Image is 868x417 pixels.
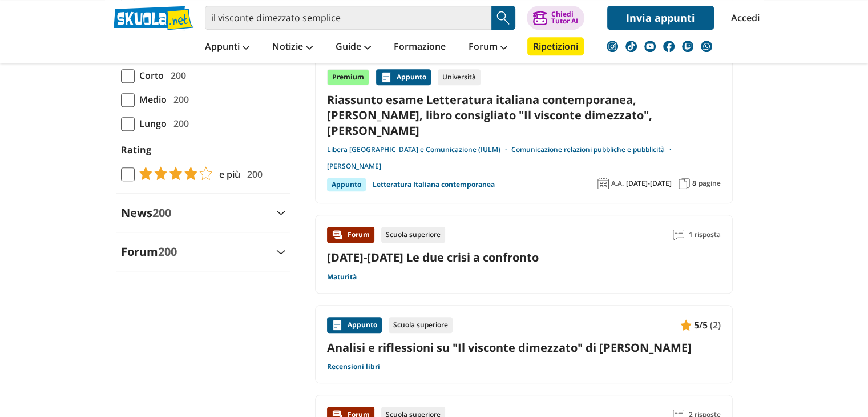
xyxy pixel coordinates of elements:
button: ChiediTutor AI [527,6,584,30]
a: Appunti [202,37,252,58]
div: Scuola superiore [381,227,445,243]
div: Chiedi Tutor AI [551,11,578,25]
a: Comunicazione relazioni pubbliche e pubblicità [511,145,676,154]
img: twitch [682,41,693,52]
span: (2) [710,318,721,332]
span: 200 [243,167,263,182]
span: 200 [152,205,171,220]
a: Libera [GEOGRAPHIC_DATA] e Comunicazione (IULM) [327,145,511,154]
img: Appunti contenuto [332,319,343,331]
div: Appunto [327,317,382,333]
label: Rating [121,142,285,157]
img: Appunti contenuto [381,71,392,83]
div: Università [438,69,481,85]
img: tasso di risposta 4+ [135,166,212,180]
img: Anno accademico [597,178,609,189]
a: Guide [333,37,374,58]
span: 200 [169,92,189,107]
img: Appunti contenuto [680,319,692,331]
img: Cerca appunti, riassunti o versioni [495,9,512,26]
span: Corto [135,68,164,83]
a: Forum [466,37,510,58]
span: 5/5 [694,318,708,332]
input: Cerca appunti, riassunti o versioni [205,6,491,30]
label: News [121,205,171,220]
span: 1 risposta [689,227,721,243]
div: Appunto [376,69,431,85]
span: Lungo [135,116,167,131]
div: Premium [327,69,369,85]
a: Letteratura Italiana contemporanea [373,178,495,191]
a: Notizie [269,37,316,58]
img: Commenti lettura [673,229,684,240]
span: 200 [158,244,177,259]
a: Invia appunti [607,6,714,30]
label: Forum [121,244,177,259]
img: WhatsApp [701,41,712,52]
div: Forum [327,227,374,243]
img: youtube [644,41,656,52]
img: Apri e chiudi sezione [276,210,285,215]
a: Recensioni libri [327,362,380,371]
img: instagram [607,41,618,52]
img: tiktok [625,41,637,52]
a: Formazione [391,37,449,58]
a: Accedi [731,6,755,30]
span: pagine [699,179,721,188]
a: Analisi e riflessioni su "Il visconte dimezzato" di [PERSON_NAME] [327,340,721,355]
a: Maturità [327,272,357,282]
img: facebook [663,41,675,52]
div: Appunto [327,178,366,191]
img: Pagine [679,178,690,189]
span: 8 [692,179,696,188]
span: 200 [169,116,189,131]
span: Medio [135,92,167,107]
span: 200 [166,68,186,83]
a: [PERSON_NAME] [327,162,381,171]
span: e più [215,167,240,182]
span: [DATE]-[DATE] [626,179,672,188]
span: A.A. [611,179,624,188]
a: [DATE]-[DATE] Le due crisi a confronto [327,250,539,265]
div: Scuola superiore [389,317,453,333]
img: Forum contenuto [332,229,343,240]
a: Ripetizioni [527,37,584,55]
button: Search Button [491,6,515,30]
a: Riassunto esame Letteratura italiana contemporanea, [PERSON_NAME], libro consigliato "Il visconte... [327,92,721,139]
img: Apri e chiudi sezione [276,250,285,254]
